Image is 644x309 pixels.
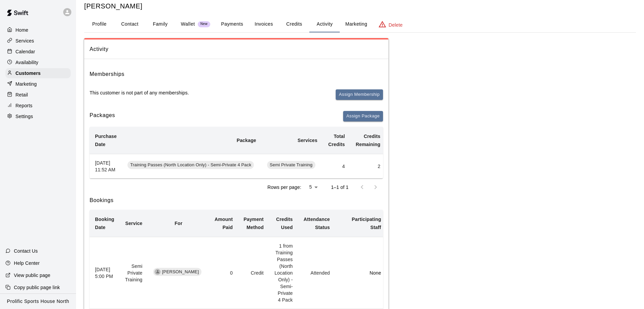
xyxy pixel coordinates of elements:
a: Calendar [5,47,71,57]
h6: Packages [90,111,115,121]
p: Services [16,37,34,44]
b: Amount Paid [215,217,233,230]
p: Settings [16,113,33,120]
a: Marketing [5,79,71,89]
b: Package [237,138,256,143]
td: 1 from Training Passes (North Location Only) - Semi-Private 4 Pack [269,237,298,309]
a: Customers [5,68,71,78]
b: Service [125,221,142,226]
b: Services [297,138,317,143]
b: Payment Method [243,217,263,230]
p: This customer is not part of any memberships. [90,89,189,96]
a: Home [5,25,71,35]
td: 2 [350,154,386,178]
p: View public page [14,272,50,279]
div: 5 [304,182,320,192]
td: Credit [238,237,269,309]
th: [DATE] 5:00 PM [90,237,120,309]
a: Reports [5,101,71,111]
button: Activity [309,16,340,32]
b: Credits Used [276,217,293,230]
td: Semi Private Training [120,237,148,309]
p: None [341,270,381,276]
p: Contact Us [14,248,38,254]
p: Customers [16,70,41,77]
p: Wallet [181,21,195,28]
div: basic tabs example [84,16,636,32]
th: [DATE] 11:52 AM [90,154,122,178]
span: [PERSON_NAME] [159,269,201,275]
p: Reports [16,102,32,109]
h6: Memberships [90,70,124,79]
b: Total Credits [328,134,345,147]
a: Training Passes (North Location Only) - Semi-Private 4 Pack [127,163,256,168]
p: 1–1 of 1 [331,184,349,191]
p: Help Center [14,260,40,266]
button: Assign Membership [336,89,383,100]
a: Retail [5,90,71,100]
span: Training Passes (North Location Only) - Semi-Private 4 Pack [127,162,254,168]
p: Marketing [16,81,37,87]
p: Calendar [16,48,35,55]
button: Family [145,16,175,32]
b: Attendance Status [304,217,330,230]
button: Contact [115,16,145,32]
p: Retail [16,91,28,98]
p: Prolific Sports House North [7,298,69,305]
span: Activity [90,45,383,54]
span: New [198,22,210,26]
button: Payments [216,16,248,32]
button: Assign Package [343,111,383,121]
span: Semi Private Training [267,162,315,168]
button: Marketing [340,16,373,32]
a: Availability [5,57,71,67]
p: Copy public page link [14,284,60,291]
button: Invoices [248,16,279,32]
td: 4 [323,154,350,178]
b: Credits Remaining [356,134,380,147]
p: Delete [389,22,403,28]
h5: [PERSON_NAME] [84,2,636,11]
button: Profile [84,16,115,32]
a: Settings [5,111,71,121]
td: Attended [298,237,335,309]
b: Booking Date [95,217,114,230]
table: simple table [90,127,457,178]
a: Services [5,36,71,46]
td: 0 [209,237,238,309]
div: Deacon Hobbs [154,269,161,275]
b: Purchase Date [95,134,117,147]
p: Home [16,27,28,33]
p: Availability [16,59,39,66]
button: Credits [279,16,309,32]
b: For [174,221,182,226]
h6: Bookings [90,196,383,205]
p: Rows per page: [267,184,301,191]
b: Participating Staff [352,217,381,230]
